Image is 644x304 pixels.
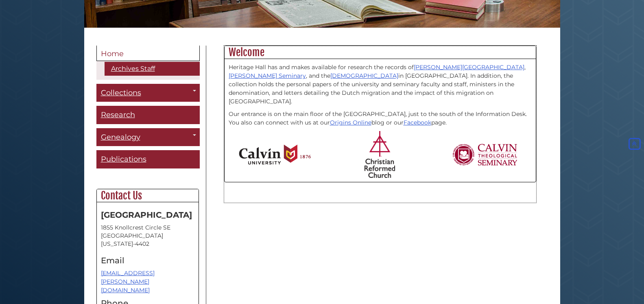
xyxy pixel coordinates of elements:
[229,110,532,127] p: Our entrance is on the main floor of the [GEOGRAPHIC_DATA], just to the south of the Information ...
[96,43,200,61] a: Home
[229,63,532,106] p: Heritage Hall has and makes available for research the records of , , and the in [GEOGRAPHIC_DATA...
[96,128,200,147] a: Genealogy
[105,62,200,76] a: Archives Staff
[101,223,194,248] address: 1855 Knollcrest Circle SE [GEOGRAPHIC_DATA][US_STATE]-4402
[97,189,199,202] h2: Contact Us
[365,131,395,178] img: Christian Reformed Church
[627,140,642,148] a: Back to Top
[96,150,200,168] a: Publications
[96,106,200,124] a: Research
[101,269,155,294] a: [EMAIL_ADDRESS][PERSON_NAME][DOMAIN_NAME]
[404,119,431,126] a: Facebook
[101,133,140,142] span: Genealogy
[239,144,311,165] img: Calvin University
[330,72,398,79] a: [DEMOGRAPHIC_DATA]
[96,84,200,102] a: Collections
[330,119,371,126] a: Origins Online
[101,88,141,97] span: Collections
[101,210,192,220] strong: [GEOGRAPHIC_DATA]
[101,110,135,119] span: Research
[101,49,124,58] span: Home
[225,46,536,59] h2: Welcome
[229,72,306,79] a: [PERSON_NAME] Seminary
[452,144,518,166] img: Calvin Theological Seminary
[101,256,194,265] h4: Email
[101,155,146,164] span: Publications
[414,63,524,71] a: [PERSON_NAME][GEOGRAPHIC_DATA]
